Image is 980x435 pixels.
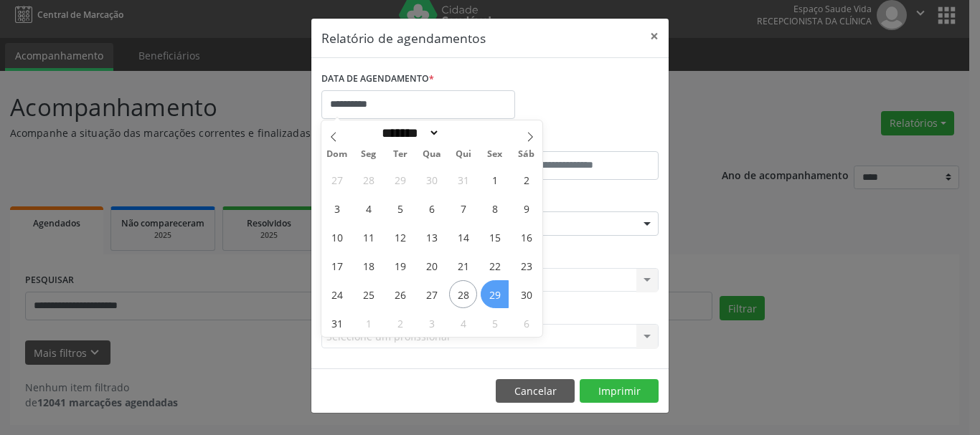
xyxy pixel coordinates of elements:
[377,125,440,140] select: Month
[440,125,487,140] input: Year
[321,29,486,47] h5: Relatório de agendamentos
[481,194,509,222] span: Agosto 8, 2025
[449,280,477,308] span: Agosto 28, 2025
[449,309,477,337] span: Setembro 4, 2025
[418,252,446,279] span: Agosto 20, 2025
[354,223,382,251] span: Agosto 11, 2025
[353,150,385,159] span: Seg
[449,252,477,279] span: Agosto 21, 2025
[323,194,351,222] span: Agosto 3, 2025
[418,166,446,193] span: Julho 30, 2025
[481,223,509,251] span: Agosto 15, 2025
[321,150,353,159] span: Dom
[481,252,509,279] span: Agosto 22, 2025
[449,166,477,193] span: Julho 31, 2025
[481,309,509,337] span: Setembro 5, 2025
[386,252,414,279] span: Agosto 19, 2025
[449,194,477,222] span: Agosto 7, 2025
[418,223,446,251] span: Agosto 13, 2025
[449,223,477,251] span: Agosto 14, 2025
[481,280,509,308] span: Agosto 29, 2025
[354,166,382,193] span: Julho 28, 2025
[418,309,446,337] span: Setembro 3, 2025
[479,150,511,159] span: Sex
[323,223,351,251] span: Agosto 10, 2025
[386,166,414,193] span: Julho 29, 2025
[386,194,414,222] span: Agosto 5, 2025
[323,252,351,279] span: Agosto 17, 2025
[321,68,434,90] label: DATA DE AGENDAMENTO
[354,309,382,337] span: Setembro 1, 2025
[323,280,351,308] span: Agosto 24, 2025
[416,150,448,159] span: Qua
[354,280,382,308] span: Agosto 25, 2025
[580,379,659,403] button: Imprimir
[496,379,575,403] button: Cancelar
[512,280,540,308] span: Agosto 30, 2025
[385,150,416,159] span: Ter
[481,166,509,193] span: Agosto 1, 2025
[640,19,669,54] button: Close
[386,223,414,251] span: Agosto 12, 2025
[418,194,446,222] span: Agosto 6, 2025
[354,194,382,222] span: Agosto 4, 2025
[494,129,659,151] label: ATÉ
[323,309,351,337] span: Agosto 31, 2025
[418,280,446,308] span: Agosto 27, 2025
[386,280,414,308] span: Agosto 26, 2025
[511,150,542,159] span: Sáb
[512,194,540,222] span: Agosto 9, 2025
[512,223,540,251] span: Agosto 16, 2025
[448,150,479,159] span: Qui
[354,252,382,279] span: Agosto 18, 2025
[386,309,414,337] span: Setembro 2, 2025
[323,166,351,193] span: Julho 27, 2025
[512,309,540,337] span: Setembro 6, 2025
[512,252,540,279] span: Agosto 23, 2025
[512,166,540,193] span: Agosto 2, 2025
